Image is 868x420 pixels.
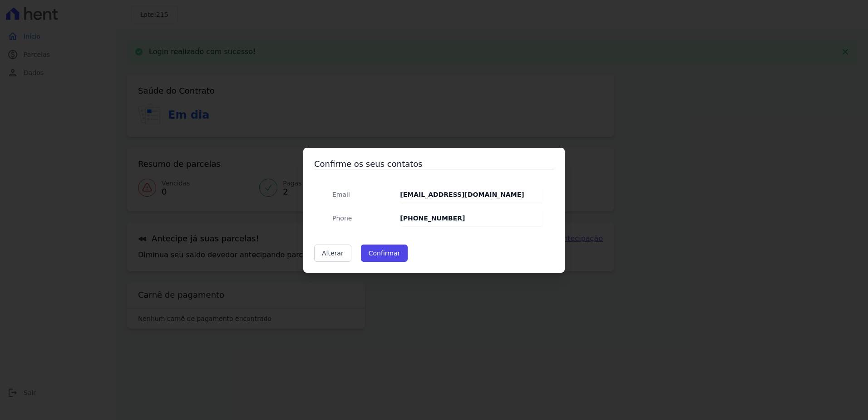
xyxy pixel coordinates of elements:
[332,191,350,198] span: translation missing: pt-BR.public.contracts.modal.confirmation.email
[314,159,554,170] h3: Confirme os seus contatos
[361,245,408,262] button: Confirmar
[332,215,352,222] span: translation missing: pt-BR.public.contracts.modal.confirmation.phone
[400,191,524,198] strong: [EMAIL_ADDRESS][DOMAIN_NAME]
[400,215,465,222] strong: [PHONE_NUMBER]
[314,245,351,262] a: Alterar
